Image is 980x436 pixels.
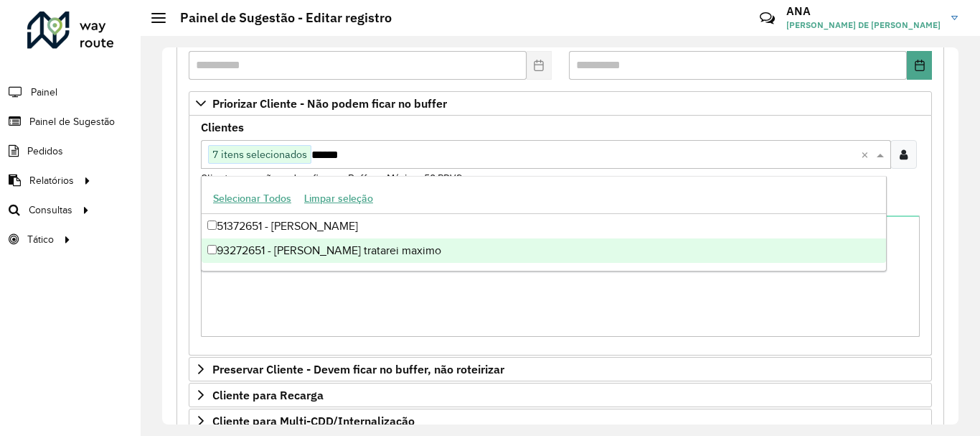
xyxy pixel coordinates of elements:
span: Clear all [861,146,873,163]
span: Consultas [29,203,72,218]
h3: ANA [786,4,941,18]
label: Clientes [201,119,244,136]
button: Selecionar Todos [207,187,298,210]
div: 51372651 - [PERSON_NAME] [202,214,886,238]
span: Painel [31,85,57,100]
span: Priorizar Cliente - Não podem ficar no buffer [212,98,447,109]
button: Choose Date [907,51,932,80]
div: 93272651 - [PERSON_NAME] tratarei maximo [202,238,886,263]
span: Pedidos [27,144,63,159]
a: Cliente para Recarga [189,383,932,407]
small: Clientes que não podem ficar no Buffer – Máximo 50 PDVS [201,172,462,185]
span: Tático [27,232,54,247]
button: Limpar seleção [298,187,380,210]
a: Contato Rápido [752,3,783,34]
a: Cliente para Multi-CDD/Internalização [189,409,932,433]
span: 7 itens selecionados [209,146,311,163]
span: Cliente para Multi-CDD/Internalização [212,415,415,427]
span: [PERSON_NAME] DE [PERSON_NAME] [786,19,941,32]
a: Preservar Cliente - Devem ficar no buffer, não roteirizar [189,357,932,381]
ng-dropdown-panel: Options list [201,176,887,272]
a: Priorizar Cliente - Não podem ficar no buffer [189,91,932,116]
span: Relatórios [29,173,74,188]
span: Painel de Sugestão [29,114,115,129]
span: Preservar Cliente - Devem ficar no buffer, não roteirizar [212,363,504,375]
h2: Painel de Sugestão - Editar registro [166,10,392,26]
div: Priorizar Cliente - Não podem ficar no buffer [189,116,932,356]
span: Cliente para Recarga [212,389,324,401]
